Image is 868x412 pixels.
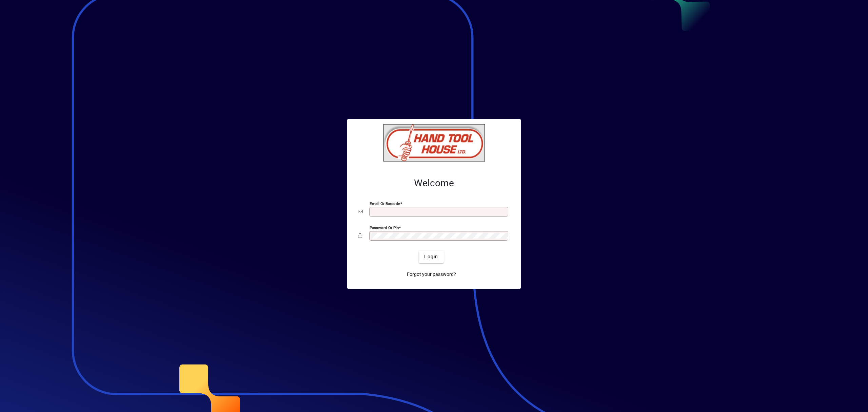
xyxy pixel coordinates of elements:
button: Login [419,251,443,263]
span: Forgot your password? [407,271,456,278]
mat-label: Email or Barcode [370,201,400,206]
h2: Welcome [358,177,510,189]
a: Forgot your password? [404,268,459,281]
span: Login [424,253,438,260]
mat-label: Password or Pin [370,225,399,230]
